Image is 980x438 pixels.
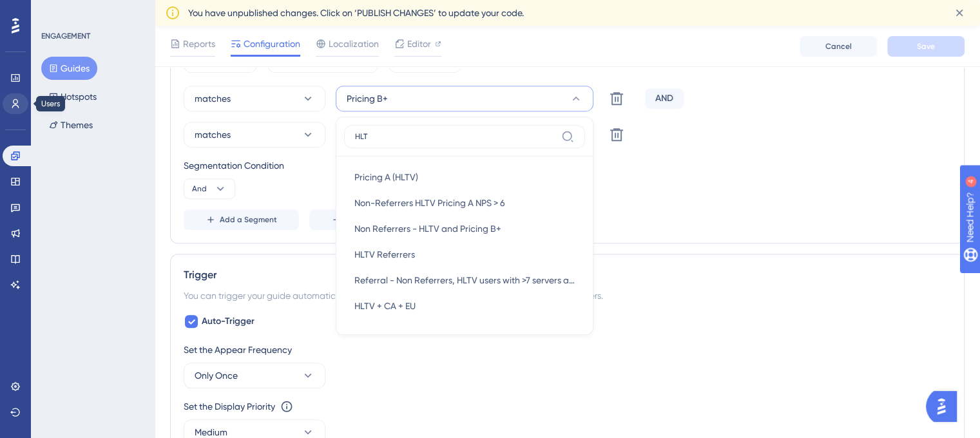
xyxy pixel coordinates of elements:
[195,91,231,106] span: matches
[184,209,299,230] button: Add a Segment
[184,178,235,199] button: And
[184,288,951,303] div: You can trigger your guide automatically when the target URL is visited, and/or use the custom tr...
[354,169,418,185] span: Pricing A (HLTV)
[184,158,951,173] div: Segmentation Condition
[354,221,501,236] span: Non Referrers - HLTV and Pricing B+
[41,85,104,108] button: Hotspots
[354,298,416,314] span: HLTV + CA + EU
[645,88,684,109] div: AND
[917,41,935,52] span: Save
[344,267,585,293] button: Referral - Non Referrers, HLTV users with >7 servers and >99 RR
[354,195,505,211] span: Non-Referrers HLTV Pricing A NPS > 6
[344,242,585,267] button: HLTV Referrers
[244,36,300,52] span: Configuration
[184,267,951,283] div: Trigger
[184,122,325,148] button: matches
[184,342,951,357] div: Set the Appear Frequency
[887,36,965,57] button: Save
[195,127,231,142] span: matches
[188,5,524,21] span: You have unpublished changes. Click on ‘PUBLISH CHANGES’ to update your code.
[354,247,415,262] span: HLTV Referrers
[184,86,325,111] button: matches
[344,293,585,319] button: HLTV + CA + EU
[41,57,97,80] button: Guides
[344,164,585,190] button: Pricing A (HLTV)
[192,184,207,194] span: And
[41,113,101,137] button: Themes
[347,91,388,106] span: Pricing B+
[184,399,275,414] div: Set the Display Priority
[344,216,585,242] button: Non Referrers - HLTV and Pricing B+
[825,41,852,52] span: Cancel
[336,86,593,111] button: Pricing B+
[354,272,575,288] span: Referral - Non Referrers, HLTV users with >7 servers and >99 RR
[344,190,585,216] button: Non-Referrers HLTV Pricing A NPS > 6
[184,363,325,388] button: Only Once
[202,314,255,329] span: Auto-Trigger
[800,36,877,57] button: Cancel
[195,368,238,383] span: Only Once
[926,387,965,426] iframe: UserGuiding AI Assistant Launcher
[355,131,556,142] input: Search...
[220,214,277,225] span: Add a Segment
[329,36,379,52] span: Localization
[41,31,90,41] div: ENGAGEMENT
[309,209,435,230] button: Create a Segment
[407,36,431,52] span: Editor
[90,6,93,17] div: 4
[183,36,215,52] span: Reports
[30,3,81,19] span: Need Help?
